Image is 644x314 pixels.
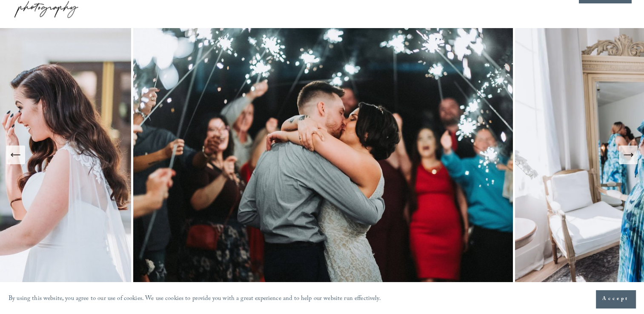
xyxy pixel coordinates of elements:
[133,28,515,283] img: Romantic Raleigh Wedding Photography
[602,295,629,303] span: Accept
[619,146,638,164] button: Next Slide
[6,146,25,164] button: Previous Slide
[9,293,381,305] p: By using this website, you agree to our use of cookies. We use cookies to provide you with a grea...
[596,290,635,308] button: Accept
